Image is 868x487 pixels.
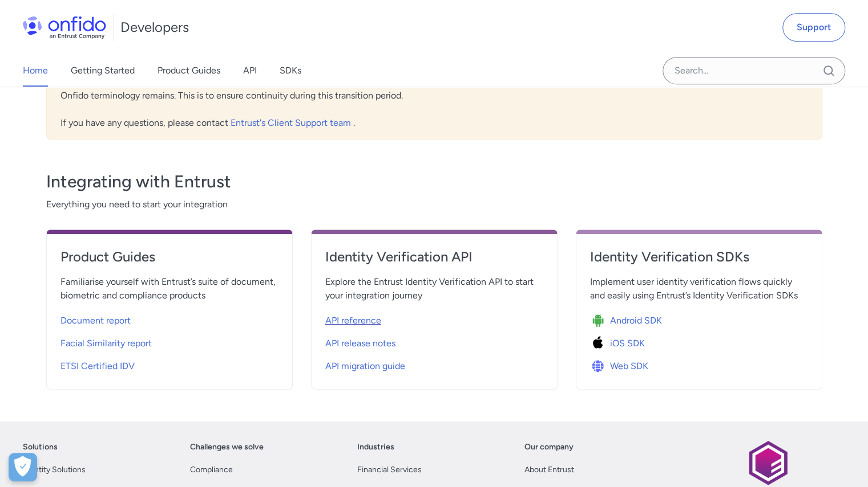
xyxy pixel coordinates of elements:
[325,275,543,302] span: Explore the Entrust Identity Verification API to start your integration journey
[60,314,131,328] span: Document report
[590,358,610,374] img: Icon Web SDK
[325,359,405,373] span: API migration guide
[23,440,58,454] a: Solutions
[280,55,301,87] a: SDKs
[663,57,845,84] input: Onfido search input field
[23,463,86,477] a: Identity Solutions
[357,440,394,454] a: Industries
[325,307,543,330] a: API reference
[524,440,574,454] a: Our company
[590,275,808,302] span: Implement user identity verification flows quickly and easily using Entrust’s Identity Verificati...
[23,16,106,39] img: Onfido Logo
[9,453,37,481] div: Cookie Preferences
[590,307,808,330] a: Icon Android SDKAndroid SDK
[590,330,808,353] a: Icon iOS SDKiOS SDK
[190,440,264,454] a: Challenges we solve
[190,463,233,477] a: Compliance
[158,55,220,87] a: Product Guides
[610,359,648,373] span: Web SDK
[325,330,543,353] a: API release notes
[46,38,822,140] div: Following the acquisition of Onfido by Entrust, Onfido is now Entrust Identity Verification. As a...
[60,275,278,302] span: Familiarise yourself with Entrust’s suite of document, biometric and compliance products
[71,55,135,87] a: Getting Started
[325,248,543,266] h4: Identity Verification API
[60,248,278,266] h4: Product Guides
[325,353,543,375] a: API migration guide
[610,337,645,350] span: iOS SDK
[60,337,152,350] span: Facial Similarity report
[60,330,278,353] a: Facial Similarity report
[590,335,610,351] img: Icon iOS SDK
[610,314,662,328] span: Android SDK
[325,314,381,328] span: API reference
[590,248,808,266] h4: Identity Verification SDKs
[524,463,574,477] a: About Entrust
[590,353,808,375] a: Icon Web SDKWeb SDK
[120,18,189,36] h1: Developers
[60,353,278,375] a: ETSI Certified IDV
[590,248,808,275] a: Identity Verification SDKs
[60,307,278,330] a: Document report
[357,463,422,477] a: Financial Services
[60,248,278,275] a: Product Guides
[46,198,822,211] span: Everything you need to start your integration
[325,248,543,275] a: Identity Verification API
[782,13,845,42] a: Support
[23,55,48,87] a: Home
[46,170,822,193] h3: Integrating with Entrust
[590,313,610,329] img: Icon Android SDK
[9,453,37,481] button: Open Preferences
[231,117,353,128] a: Entrust's Client Support team
[243,55,257,87] a: API
[325,337,395,350] span: API release notes
[60,359,135,373] span: ETSI Certified IDV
